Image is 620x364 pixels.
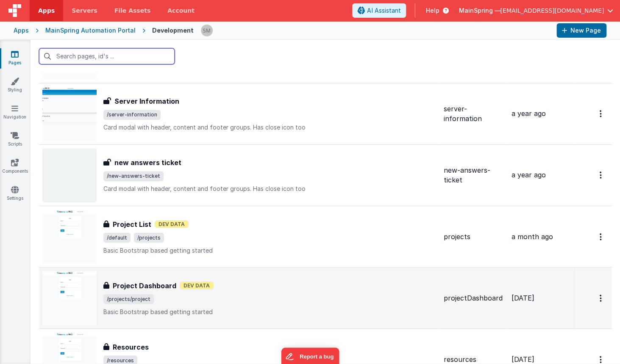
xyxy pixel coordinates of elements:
h3: Project List [113,219,151,229]
h3: Project Dashboard [113,280,176,290]
span: Apps [38,6,55,15]
button: Options [595,105,608,122]
span: [DATE] [512,355,534,363]
button: Options [595,166,608,184]
p: Basic Bootstrap based getting started [103,307,437,316]
h3: new answers ticket [114,157,181,168]
span: Dev Data [155,220,189,228]
span: Dev Data [180,281,214,289]
button: AI Assistant [352,3,406,18]
p: Basic Bootstrap based getting started [103,246,437,254]
h3: Server Information [114,96,179,106]
span: a year ago [512,109,546,118]
span: a year ago [512,171,546,179]
p: Card modal with header, content and footer groups. Has close icon too [103,185,437,193]
h3: Resources [113,342,149,352]
button: Options [595,289,608,306]
span: AI Assistant [367,6,400,15]
span: Servers [72,6,97,15]
p: Card modal with header, content and footer groups. Has close icon too [103,123,437,132]
div: server-information [444,104,505,124]
span: /projects/project [103,294,154,304]
div: new-answers-ticket [444,165,505,185]
span: [EMAIL_ADDRESS][DOMAIN_NAME] [500,6,604,15]
span: /projects [134,232,164,243]
div: projectDashboard [444,293,505,303]
input: Search pages, id's ... [39,48,175,64]
div: resources [444,354,505,364]
div: projects [444,232,505,241]
button: MainSpring — [EMAIL_ADDRESS][DOMAIN_NAME] [459,6,613,15]
button: New Page [556,23,606,38]
span: a month ago [512,232,553,240]
span: [DATE] [512,293,534,302]
button: Options [595,228,608,245]
div: Development [152,26,194,35]
span: /default [103,232,131,243]
div: Apps [14,26,29,35]
span: /new-answers-ticket [103,171,164,181]
div: MainSpring Automation Portal [45,26,136,35]
span: /server-information [103,110,161,120]
span: MainSpring — [459,6,500,15]
span: File Assets [114,6,151,15]
img: 55b272ae619a3f78e890b6ad35d9ec76 [201,25,213,36]
span: Help [425,6,439,15]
